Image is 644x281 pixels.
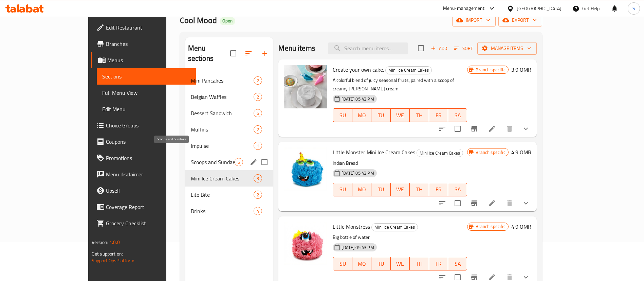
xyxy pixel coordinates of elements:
[511,222,531,231] h6: 4.9 OMR
[483,44,531,53] span: Manage items
[391,257,410,270] button: WE
[254,175,262,182] span: 3
[393,185,407,194] span: WE
[466,121,482,137] button: Branch-specific-item
[432,110,445,120] span: FR
[511,147,531,157] h6: 4.9 OMR
[504,16,537,24] span: export
[391,108,410,122] button: WE
[454,45,473,52] span: Sort
[191,158,235,166] span: Scoops and Sundaes
[410,257,429,270] button: TH
[106,23,190,32] span: Edit Restaurant
[92,238,108,247] span: Version:
[254,208,262,214] span: 4
[333,159,467,168] p: Indian Bread
[185,121,273,138] div: Muffins2
[333,65,384,75] span: Create your own cake.
[429,108,448,122] button: FR
[240,45,257,62] span: Sort sections
[328,42,408,54] input: search
[374,185,388,194] span: TU
[374,110,388,120] span: TU
[106,203,190,211] span: Coverage Report
[355,185,369,194] span: MO
[191,174,254,182] span: Mini Ice Cream Cakes
[458,16,490,24] span: import
[91,36,196,52] a: Branches
[284,222,327,265] img: Little Monstress
[91,19,196,36] a: Edit Restaurant
[185,203,273,219] div: Drinks4
[333,257,352,270] button: SU
[352,183,371,196] button: MO
[185,72,273,89] div: Mini Pancakes2
[102,72,190,81] span: Sections
[333,108,352,122] button: SU
[414,41,428,55] span: Select section
[410,108,429,122] button: TH
[191,76,254,85] span: Mini Pancakes
[97,68,196,85] a: Sections
[254,191,262,199] div: items
[254,76,262,85] div: items
[91,215,196,231] a: Grocery Checklist
[501,121,518,137] button: delete
[393,259,407,269] span: WE
[106,138,190,146] span: Coupons
[473,223,508,230] span: Branch specific
[336,259,349,269] span: SU
[191,207,254,215] span: Drinks
[448,108,467,122] button: SA
[355,259,369,269] span: MO
[92,256,135,265] a: Support.OpsPlatform
[517,5,562,12] div: [GEOGRAPHIC_DATA]
[91,134,196,150] a: Coupons
[102,105,190,113] span: Edit Menu
[453,43,475,54] button: Sort
[501,195,518,211] button: delete
[473,149,508,156] span: Branch specific
[393,110,407,120] span: WE
[191,93,254,101] div: Belgian Waffles
[91,150,196,166] a: Promotions
[257,45,273,62] button: Add section
[451,110,464,120] span: SA
[254,109,262,117] div: items
[185,70,273,222] nav: Menu sections
[254,142,262,150] div: items
[254,110,262,117] span: 6
[430,45,448,52] span: Add
[429,183,448,196] button: FR
[473,67,508,73] span: Branch specific
[518,121,534,137] button: show more
[254,192,262,198] span: 2
[185,187,273,203] div: Lite Bite2
[632,5,635,12] span: S
[106,187,190,195] span: Upsell
[278,43,315,53] h2: Menu items
[191,191,254,199] span: Lite Bite
[254,126,262,133] span: 2
[429,257,448,270] button: FR
[220,18,235,24] span: Open
[488,199,496,207] a: Edit menu item
[333,147,415,157] span: Little Monster Mini Ice Cream Cakes
[188,43,231,64] h2: Menu sections
[185,170,273,187] div: Mini Ice Cream Cakes3
[452,14,496,27] button: import
[428,43,450,54] button: Add
[106,154,190,162] span: Promotions
[106,219,190,227] span: Grocery Checklist
[412,259,426,269] span: TH
[333,233,467,242] p: Big bottle of water.
[333,76,467,93] p: A colorful blend of juicy seasonal fruits, paired with a scoop of creamy [PERSON_NAME] cream
[386,66,431,74] span: Mini Ice Cream Cakes
[91,199,196,215] a: Coverage Report
[448,183,467,196] button: SA
[428,43,450,54] span: Add item
[110,238,120,247] span: 1.0.0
